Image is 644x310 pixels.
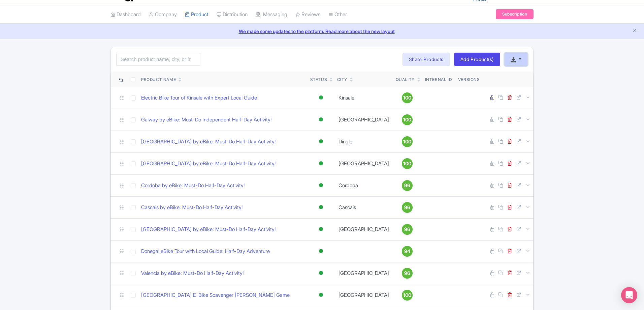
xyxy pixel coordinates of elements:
input: Search product name, city, or interal id [116,53,200,66]
a: 96 [396,224,419,235]
a: Distribution [217,5,248,24]
a: Cordoba by eBike: Must-Do Half-Day Activity! [141,182,245,190]
span: 100 [403,116,411,123]
a: Valencia by eBike: Must-Do Half-Day Activity! [141,270,244,277]
span: 100 [403,160,411,167]
button: Close announcement [632,27,637,35]
td: [GEOGRAPHIC_DATA] [334,109,393,131]
a: [GEOGRAPHIC_DATA] E-Bike Scavenger [PERSON_NAME] Game [141,291,290,299]
td: Cascais [334,196,393,218]
div: Quality [396,77,415,83]
a: 100 [396,114,419,125]
td: [GEOGRAPHIC_DATA] [334,152,393,174]
a: 94 [396,246,419,257]
div: Active [318,159,324,168]
a: Galway by eBike: Must-Do Independent Half-Day Activity! [141,116,272,124]
a: 100 [396,92,419,103]
div: Active [318,115,324,124]
td: Kinsale [334,87,393,109]
span: 96 [404,226,410,233]
a: 100 [396,136,419,147]
a: Electric Bike Tour of Kinsale with Expert Local Guide [141,94,257,102]
a: 96 [396,268,419,279]
span: 96 [404,204,410,211]
div: Active [318,224,324,234]
div: Active [318,202,324,212]
a: [GEOGRAPHIC_DATA] by eBike: Must-Do Half-Day Activity! [141,226,276,233]
a: Cascais by eBike: Must-Do Half-Day Activity! [141,204,243,212]
a: Share Products [402,53,450,66]
div: Product Name [141,77,176,83]
a: Reviews [295,5,320,24]
a: 96 [396,202,419,213]
span: 100 [403,94,411,102]
a: We made some updates to the platform. Read more about the new layout [4,28,640,35]
a: Product [185,5,208,24]
td: Cordoba [334,174,393,196]
span: 100 [403,138,411,145]
a: Donegal eBike Tour with Local Guide: Half-Day Adventure [141,248,270,255]
div: City [337,77,347,83]
span: 94 [404,248,410,255]
span: 100 [403,291,411,299]
a: [GEOGRAPHIC_DATA] by eBike: Must-Do Half-Day Activity! [141,138,276,146]
div: Active [318,290,324,300]
a: 96 [396,180,419,191]
th: Versions [455,72,483,87]
span: 96 [404,182,410,189]
div: Active [318,180,324,190]
a: Subscription [496,9,534,19]
div: Open Intercom Messenger [621,287,637,303]
div: Active [318,93,324,103]
a: Company [149,5,177,24]
div: Active [318,246,324,256]
div: Active [318,137,324,146]
span: 96 [404,270,410,277]
a: Messaging [256,5,287,24]
td: [GEOGRAPHIC_DATA] [334,284,393,306]
a: Dashboard [110,5,141,24]
div: Status [310,77,327,83]
a: Add Product(s) [454,53,500,66]
div: Active [318,268,324,278]
td: Dingle [334,131,393,152]
a: [GEOGRAPHIC_DATA] by eBike: Must-Do Half-Day Activity! [141,160,276,168]
td: [GEOGRAPHIC_DATA] [334,262,393,284]
th: Internal ID [421,72,455,87]
a: Other [328,5,347,24]
a: 100 [396,290,419,301]
td: [GEOGRAPHIC_DATA] [334,218,393,240]
a: 100 [396,158,419,169]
